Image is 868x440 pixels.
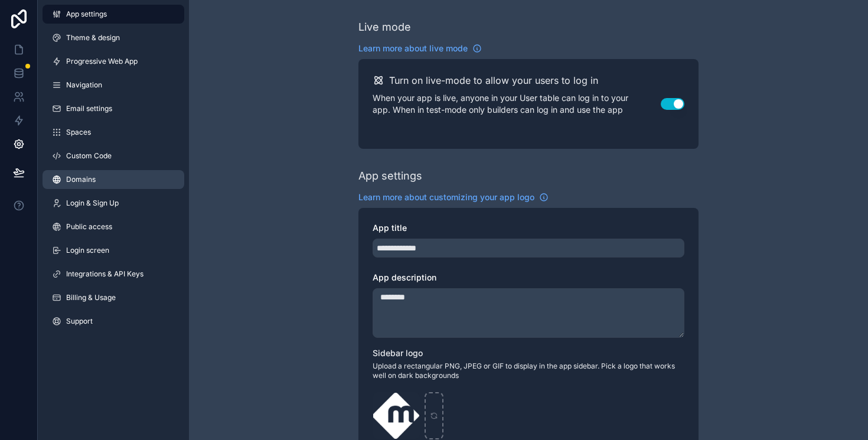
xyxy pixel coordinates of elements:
[43,28,184,47] a: Theme & design
[43,5,184,24] a: App settings
[358,19,411,35] div: Live mode
[66,222,112,232] span: Public access
[43,288,184,307] a: Billing & Usage
[358,43,482,54] a: Learn more about live mode
[43,123,184,142] a: Spaces
[66,9,107,19] span: App settings
[66,269,143,279] span: Integrations & API Keys
[358,168,422,184] div: App settings
[358,191,549,203] a: Learn more about customizing your app logo
[43,312,184,331] a: Support
[43,146,184,165] a: Custom Code
[66,246,109,255] span: Login screen
[66,80,102,90] span: Navigation
[66,175,96,184] span: Domains
[43,76,184,94] a: Navigation
[66,33,120,43] span: Theme & design
[373,92,661,116] p: When your app is live, anyone in your User table can log in to your app. When in test-mode only b...
[66,57,138,66] span: Progressive Web App
[358,191,534,203] span: Learn more about customizing your app logo
[373,348,423,358] span: Sidebar logo
[389,73,598,87] h2: Turn on live-mode to allow your users to log in
[43,241,184,260] a: Login screen
[373,361,684,380] span: Upload a rectangular PNG, JPEG or GIF to display in the app sidebar. Pick a logo that works well ...
[66,293,116,302] span: Billing & Usage
[66,128,91,137] span: Spaces
[373,272,436,282] span: App description
[66,317,93,326] span: Support
[43,265,184,283] a: Integrations & API Keys
[43,194,184,213] a: Login & Sign Up
[66,104,112,113] span: Email settings
[358,43,468,54] span: Learn more about live mode
[43,217,184,236] a: Public access
[43,52,184,71] a: Progressive Web App
[43,99,184,118] a: Email settings
[66,198,119,208] span: Login & Sign Up
[43,170,184,189] a: Domains
[373,223,407,233] span: App title
[66,151,112,161] span: Custom Code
